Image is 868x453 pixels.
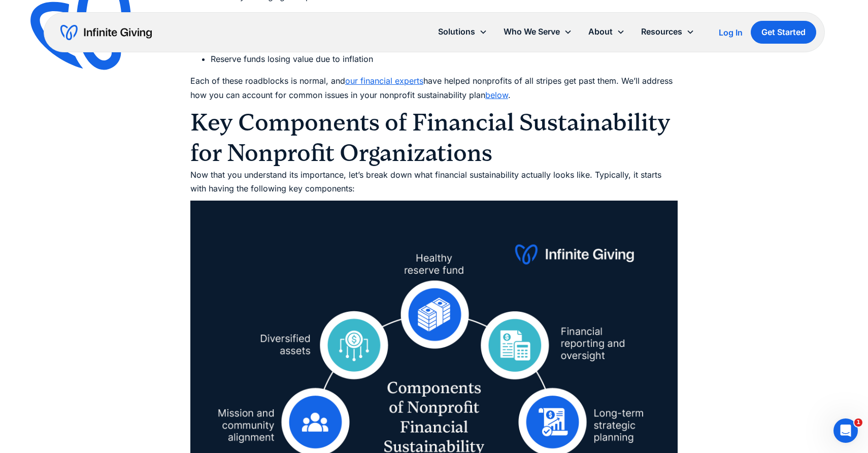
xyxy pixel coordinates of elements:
[345,76,423,86] a: our financial experts
[854,418,862,427] span: 1
[211,11,678,24] li: Insufficient for their reserves
[438,25,475,39] div: Solutions
[495,21,580,43] div: Who We Serve
[190,107,678,168] h2: Key Components of Financial Sustainability for Nonprofit Organizations
[190,74,678,102] p: Each of these roadblocks is normal, and have helped nonprofits of all stripes get past them. We’l...
[580,21,633,43] div: About
[504,25,560,39] div: Who We Serve
[60,24,152,41] a: home
[719,28,743,37] div: Log In
[190,168,678,196] p: Now that you understand its importance, let’s break down what financial sustainability actually l...
[833,418,858,443] iframe: Intercom live chat
[430,21,495,43] div: Solutions
[641,25,682,39] div: Resources
[719,26,743,39] a: Log In
[588,25,613,39] div: About
[485,90,508,100] a: below
[751,21,816,44] a: Get Started
[211,52,678,66] li: Reserve funds losing value due to inflation
[633,21,703,43] div: Resources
